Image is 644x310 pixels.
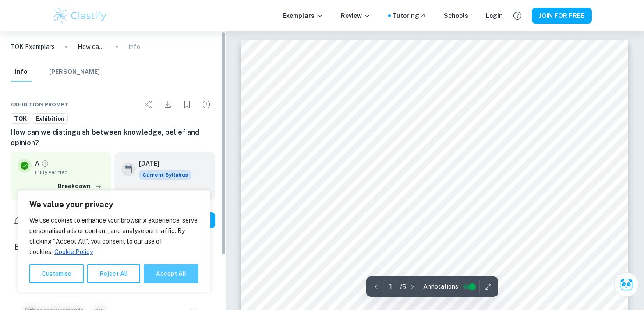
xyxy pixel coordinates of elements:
button: Customise [29,264,84,283]
a: Schools [444,11,468,21]
img: Clastify logo [52,7,108,24]
p: How can we distinguish between knowledge, belief and opinion? [78,42,106,52]
a: Grade fully verified [41,160,49,167]
p: Review [341,11,371,21]
a: Login [486,11,503,21]
p: A [35,159,39,168]
span: Exhibition Prompt [11,101,68,108]
h6: How can we distinguish between knowledge, belief and opinion? [11,127,215,148]
a: TOK Exemplars [11,42,55,52]
div: This exemplar is based on the current syllabus. Feel free to refer to it for inspiration/ideas wh... [139,170,191,180]
div: Bookmark [178,96,196,113]
span: Annotations [423,282,458,291]
button: Info [11,63,32,82]
button: Help and Feedback [510,8,525,23]
span: TOK [11,115,30,123]
p: / 5 [400,282,406,292]
div: Share [140,96,157,113]
a: TOK [11,113,30,124]
button: Ask Clai [614,272,639,297]
button: [PERSON_NAME] [49,63,100,82]
div: Like [11,213,41,227]
p: Exemplars [283,11,323,21]
div: We value your privacy [18,190,210,293]
p: We use cookies to enhance your browsing experience, serve personalised ads or content, and analys... [29,215,198,257]
p: We value your privacy [29,199,198,210]
button: Reject All [87,264,140,283]
div: Report issue [198,96,215,113]
button: Breakdown [56,180,104,193]
span: Exhibition [32,115,67,123]
span: Fully verified [35,168,104,176]
p: Info [128,42,140,52]
h6: [DATE] [139,159,184,168]
h5: Examiner's summary [14,240,212,254]
button: Accept All [144,264,198,283]
div: Download [159,96,177,113]
a: Cookie Policy [54,248,93,256]
a: Tutoring [393,11,426,21]
span: Current Syllabus [139,170,191,180]
a: Exhibition [32,113,68,124]
button: JOIN FOR FREE [532,8,592,24]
